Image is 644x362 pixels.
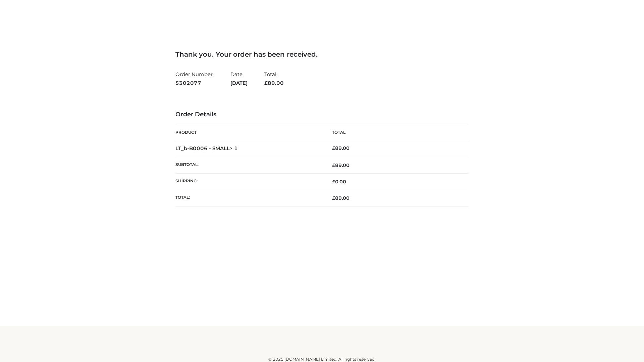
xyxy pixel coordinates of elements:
[264,80,268,86] span: £
[264,68,284,89] li: Total:
[175,111,469,118] h3: Order Details
[322,125,469,140] th: Total
[230,79,248,87] strong: [DATE]
[332,145,335,151] span: £
[175,79,214,87] strong: 5302077
[332,179,335,185] span: £
[332,195,335,201] span: £
[175,145,238,152] strong: LT_b-B0006 - SMALL
[332,162,335,168] span: £
[175,50,469,58] h3: Thank you. Your order has been received.
[332,179,346,185] bdi: 0.00
[175,125,322,140] th: Product
[332,145,350,151] bdi: 89.00
[332,162,350,168] span: 89.00
[175,174,322,190] th: Shipping:
[175,190,322,206] th: Total:
[230,68,248,89] li: Date:
[264,80,284,86] span: 89.00
[230,145,238,152] strong: × 1
[175,68,214,89] li: Order Number:
[175,157,322,173] th: Subtotal:
[332,195,350,201] span: 89.00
